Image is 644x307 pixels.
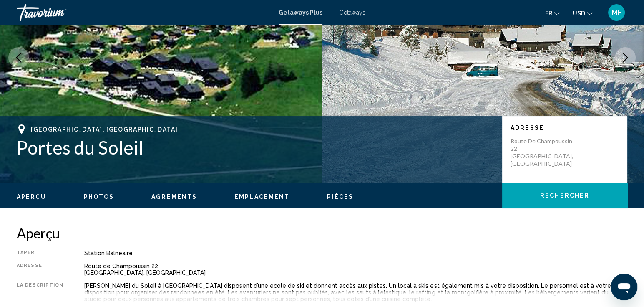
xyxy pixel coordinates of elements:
div: Route de Champoussin 22 [GEOGRAPHIC_DATA], [GEOGRAPHIC_DATA] [84,263,627,276]
button: Next image [615,47,636,68]
p: Adresse [511,124,619,131]
button: Agréments [151,193,197,200]
button: Aperçu [17,193,46,200]
span: MF [611,8,622,17]
span: Pièces [327,193,353,200]
button: Change currency [573,7,593,19]
span: Emplacement [234,193,289,200]
button: Previous image [8,47,29,68]
div: La description [17,282,63,302]
p: Route de Champoussin 22 [GEOGRAPHIC_DATA], [GEOGRAPHIC_DATA] [511,137,577,167]
a: Getaways [339,9,365,16]
span: [GEOGRAPHIC_DATA], [GEOGRAPHIC_DATA] [31,126,178,133]
div: [PERSON_NAME] du Soleil à [GEOGRAPHIC_DATA] disposent d’une école de ski et donnent accès aux pis... [84,282,627,302]
span: Photos [84,193,114,200]
iframe: Bouton de lancement de la fenêtre de messagerie [611,274,637,300]
span: Agréments [151,193,197,200]
button: Rechercher [502,183,627,208]
span: Aperçu [17,193,46,200]
button: Change language [545,7,560,19]
a: Getaways Plus [279,9,322,16]
span: fr [545,10,552,17]
div: Station balnéaire [84,250,627,256]
span: USD [573,10,585,17]
span: Rechercher [540,193,589,199]
a: Travorium [17,4,270,21]
button: Photos [84,193,114,200]
div: Taper [17,250,63,256]
button: Emplacement [234,193,289,200]
button: User Menu [606,4,627,21]
h1: Portes du Soleil [17,137,494,158]
button: Pièces [327,193,353,200]
div: Adresse [17,263,63,276]
h2: Aperçu [17,225,627,241]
